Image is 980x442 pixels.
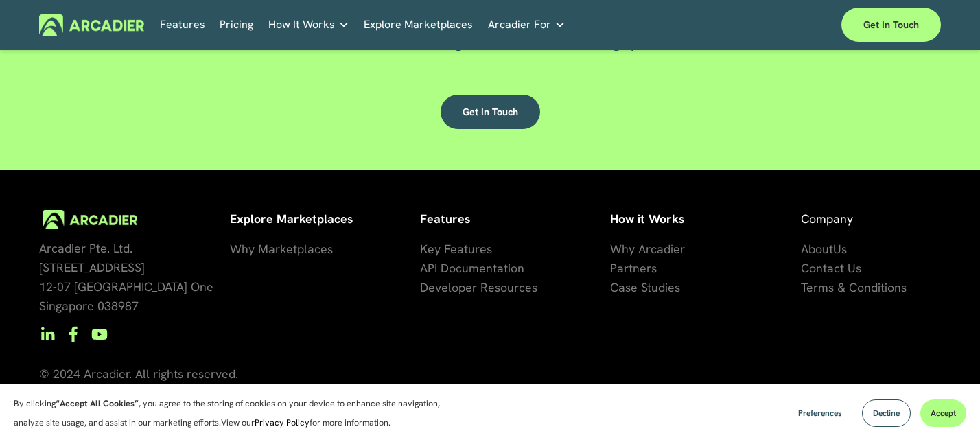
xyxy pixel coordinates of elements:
[862,399,911,427] button: Decline
[788,399,852,427] button: Preferences
[873,408,900,419] span: Decline
[610,278,625,297] a: Ca
[625,279,680,295] span: se Studies
[801,259,861,278] a: Contact Us
[420,241,492,257] span: Key Features
[610,259,617,278] a: P
[220,14,253,36] a: Pricing
[617,260,657,276] span: artners
[420,240,492,259] a: Key Features
[420,211,470,226] strong: Features
[798,408,842,419] span: Preferences
[610,241,685,257] span: Why Arcadier
[255,417,310,428] a: Privacy Policy
[39,366,238,382] span: © 2024 Arcadier. All rights reserved.
[610,279,625,295] span: Ca
[39,240,213,314] span: Arcadier Pte. Ltd. [STREET_ADDRESS] 12-07 [GEOGRAPHIC_DATA] One Singapore 038987
[91,326,108,342] a: YouTube
[268,15,335,34] span: How It Works
[160,14,205,36] a: Features
[420,278,537,297] a: Developer Resources
[65,326,82,342] a: Facebook
[841,8,941,42] a: Get in touch
[610,211,684,226] strong: How it Works
[56,397,139,409] strong: “Accept All Cookies”
[801,260,861,276] span: Contact Us
[230,240,333,259] a: Why Marketplaces
[625,278,680,297] a: se Studies
[230,211,353,226] strong: Explore Marketplaces
[833,241,847,257] span: Us
[14,394,460,432] p: By clicking , you agree to the storing of cookies on your device to enhance site navigation, anal...
[39,14,144,36] img: Arcadier
[364,14,473,36] a: Explore Marketplaces
[488,15,551,34] span: Arcadier For
[420,259,524,278] a: API Documentation
[801,278,907,297] a: Terms & Conditions
[230,241,333,257] span: Why Marketplaces
[801,241,833,257] span: About
[420,279,537,295] span: Developer Resources
[911,376,980,442] iframe: Chat Widget
[39,326,56,342] a: LinkedIn
[268,14,349,36] a: folder dropdown
[488,14,565,36] a: folder dropdown
[801,211,853,226] span: Company
[610,260,617,276] span: P
[801,279,907,295] span: Terms & Conditions
[610,240,685,259] a: Why Arcadier
[801,240,833,259] a: About
[617,259,657,278] a: artners
[420,260,524,276] span: API Documentation
[441,95,540,129] a: Get in touch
